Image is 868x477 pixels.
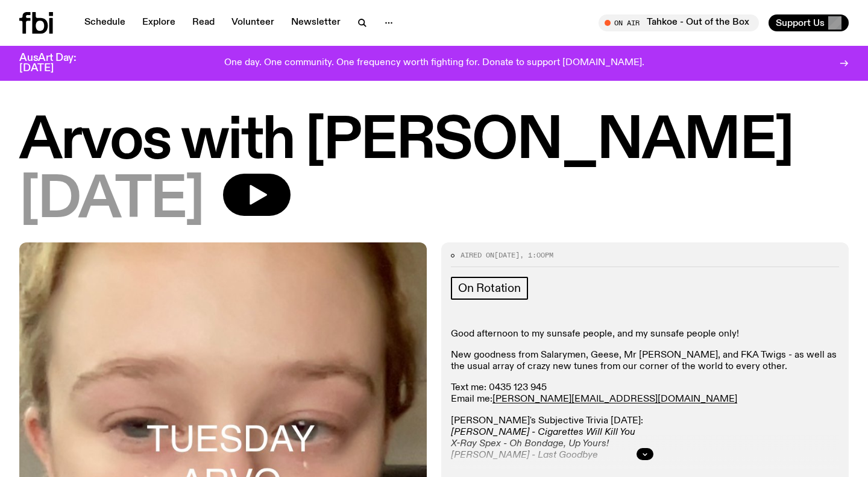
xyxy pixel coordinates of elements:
[451,382,839,405] p: Text me: 0435 123 945 Email me:
[599,14,759,31] button: On AirTahkoe - Out of the Box
[492,394,737,404] a: [PERSON_NAME][EMAIL_ADDRESS][DOMAIN_NAME]
[284,14,348,31] a: Newsletter
[19,174,204,228] span: [DATE]
[77,14,133,31] a: Schedule
[494,250,520,260] span: [DATE]
[135,14,183,31] a: Explore
[185,14,222,31] a: Read
[451,350,839,373] p: New goodness from Salarymen, Geese, Mr [PERSON_NAME], and FKA Twigs - as well as the usual array ...
[451,428,635,437] em: [PERSON_NAME] - Cigarettes Will Kill You
[458,282,521,295] span: On Rotation
[520,250,553,260] span: , 1:00pm
[19,115,849,169] h1: Arvos with [PERSON_NAME]
[224,58,644,69] p: One day. One community. One frequency worth fighting for. Donate to support [DOMAIN_NAME].
[451,329,839,340] p: Good afternoon to my sunsafe people, and my sunsafe people only!
[769,14,849,31] button: Support Us
[19,53,96,74] h3: AusArt Day: [DATE]
[461,250,494,260] span: Aired on
[776,17,825,28] span: Support Us
[224,14,281,31] a: Volunteer
[451,277,528,300] a: On Rotation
